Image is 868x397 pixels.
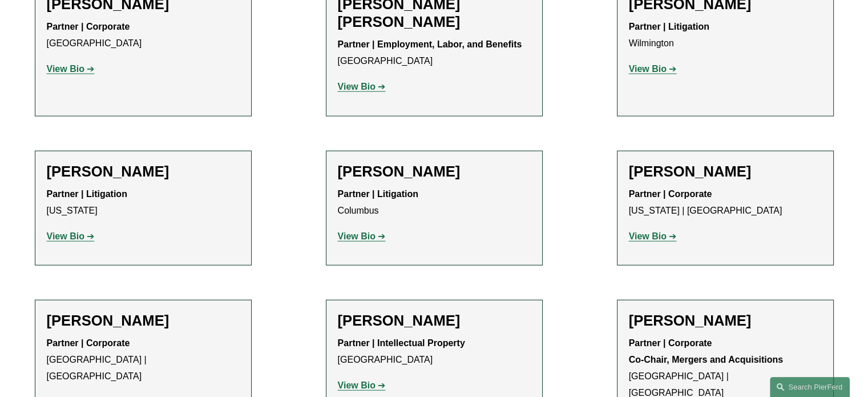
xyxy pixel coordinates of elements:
h2: [PERSON_NAME] [629,312,822,330]
p: [GEOGRAPHIC_DATA] | [GEOGRAPHIC_DATA] [47,335,240,384]
a: View Bio [629,231,677,241]
a: Search this site [770,377,850,397]
h2: [PERSON_NAME] [47,312,240,330]
a: View Bio [338,231,386,241]
strong: Partner | Employment, Labor, and Benefits [338,39,522,49]
strong: Partner | Corporate [47,22,130,31]
strong: View Bio [47,231,84,241]
p: [GEOGRAPHIC_DATA] [338,335,531,368]
strong: Co-Chair, Mergers and Acquisitions [629,355,784,364]
a: View Bio [338,82,386,91]
p: [US_STATE] | [GEOGRAPHIC_DATA] [629,186,822,219]
strong: Partner | Corporate [629,338,712,348]
p: Columbus [338,186,531,219]
h2: [PERSON_NAME] [629,163,822,181]
strong: Partner | Corporate [47,338,130,348]
h2: [PERSON_NAME] [47,163,240,181]
strong: Partner | Corporate [629,189,712,199]
a: View Bio [338,380,386,390]
h2: [PERSON_NAME] [338,312,531,330]
strong: Partner | Litigation [47,189,127,199]
strong: View Bio [338,82,376,91]
a: View Bio [47,231,95,241]
h2: [PERSON_NAME] [338,163,531,181]
strong: Partner | Intellectual Property [338,338,465,348]
p: [GEOGRAPHIC_DATA] [47,19,240,52]
a: View Bio [47,64,95,74]
strong: Partner | Litigation [338,189,418,199]
strong: View Bio [338,231,376,241]
p: Wilmington [629,19,822,52]
strong: View Bio [629,64,667,74]
strong: View Bio [47,64,84,74]
strong: View Bio [338,380,376,390]
a: View Bio [629,64,677,74]
p: [US_STATE] [47,186,240,219]
strong: Partner | Litigation [629,22,709,31]
p: [GEOGRAPHIC_DATA] [338,37,531,70]
strong: View Bio [629,231,667,241]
